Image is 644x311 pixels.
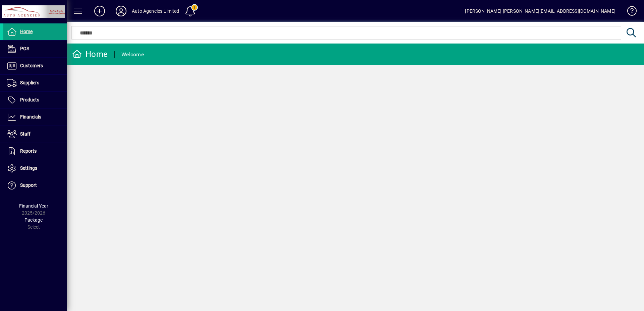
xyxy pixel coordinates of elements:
[3,177,67,194] a: Support
[24,217,43,223] span: Package
[3,109,67,126] a: Financials
[89,5,110,17] button: Add
[132,6,179,16] div: Auto Agencies Limited
[121,49,144,60] div: Welcome
[3,126,67,143] a: Staff
[3,41,67,57] a: POS
[19,203,48,209] span: Financial Year
[20,97,39,102] span: Products
[3,75,67,91] a: Suppliers
[3,160,67,177] a: Settings
[110,5,132,17] button: Profile
[20,114,41,120] span: Financials
[622,1,636,23] a: Knowledge Base
[20,63,43,68] span: Customers
[20,80,39,85] span: Suppliers
[20,165,37,171] span: Settings
[20,29,33,34] span: Home
[3,92,67,108] a: Products
[3,143,67,160] a: Reports
[20,131,31,137] span: Staff
[3,58,67,74] a: Customers
[20,46,29,51] span: POS
[20,148,37,154] span: Reports
[465,6,615,16] div: [PERSON_NAME] [PERSON_NAME][EMAIL_ADDRESS][DOMAIN_NAME]
[20,182,37,188] span: Support
[72,49,108,60] div: Home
